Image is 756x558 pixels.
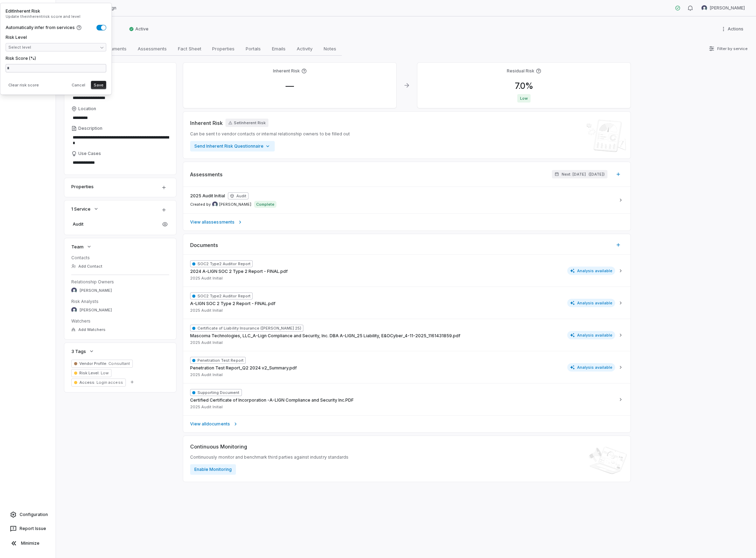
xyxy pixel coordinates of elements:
[78,151,101,156] span: Use Cases
[71,243,84,250] span: Team
[710,5,745,11] span: [PERSON_NAME]
[228,192,249,199] span: Audit
[69,260,105,273] button: Add Contact
[80,308,112,313] span: [PERSON_NAME]
[190,276,223,281] span: 2025 Audit Initial
[79,370,100,375] span: Risk Level :
[517,94,531,103] span: Low
[219,202,251,207] span: [PERSON_NAME]
[3,508,53,521] a: Configuration
[183,287,631,319] button: SOC2 Type2 Auditor ReportA-LIGN SOC 2 Type 2 Report - FINAL.pdf2025 Audit InitialAnalysis available
[69,240,94,253] button: Team
[135,44,170,53] span: Assessments
[21,541,39,546] span: Minimize
[183,351,631,383] button: Penetration Test ReportPenetration Test Report_Q2 2024 v2_Summary.pdf2025 Audit InitialAnalysis a...
[190,404,223,410] span: 2025 Audit Initial
[190,131,350,137] span: Can be sent to vendor contacts or internal relationship owners to be filled out
[79,361,107,366] span: Vendor Profile :
[20,512,48,517] span: Configuration
[190,357,246,364] span: Penetration Test Report
[107,361,130,366] span: Consultant
[69,345,96,358] button: 3 Tags
[190,171,223,178] span: Assessments
[697,3,749,13] button: Neil Kelly avatar[PERSON_NAME]
[190,241,218,249] span: Documents
[567,299,615,307] span: Analysis available
[190,325,303,332] span: Certificate of Liability Insurance ([PERSON_NAME] 25)
[190,202,251,207] span: Created by
[190,260,253,267] span: SOC2 Type2 Auditor Report
[71,307,77,313] img: Neil Kelly avatar
[190,292,253,299] span: SOC2 Type2 Auditor Report
[273,68,300,74] h4: Inherent Risk
[183,415,631,432] a: View alldocuments
[190,443,247,450] span: Continuous Monitoring
[175,44,204,53] span: Fact Sheet
[190,219,235,225] span: View all assessments
[225,119,268,127] button: SetInherent Risk
[190,269,288,274] span: 2024 A-LIGN SOC 2 Type 2 Report - FINAL.pdf
[567,267,615,275] span: Analysis available
[190,365,297,371] span: Penetration Test Report_Q2 2024 v2_Summary.pdf
[183,187,631,213] a: 2025 Audit InitialAuditCreated by Neil Kelly avatar[PERSON_NAME]Complete
[71,318,169,324] dt: Watchers
[3,522,53,535] button: Report Issue
[190,464,236,475] button: Enable Monitoring
[95,380,123,385] span: Login access
[6,14,106,19] p: Update the inherent risk score and level
[6,35,106,40] label: Risk Level
[190,193,225,199] span: 2025 Audit Initial
[91,81,106,89] button: Save
[129,26,149,32] span: Active
[190,372,223,377] span: 2025 Audit Initial
[71,299,169,304] dt: Risk Analysts
[190,333,460,339] span: Mascoma Technologies, LLC_A-Lign Compliance and Security, Inc. DBA A-LIGN_25 Liability, E&OCyber_...
[719,24,748,34] button: More actions
[20,526,46,531] span: Report Issue
[6,81,42,89] button: Clear risk score
[269,44,288,53] span: Emails
[707,42,750,55] button: Filter by service
[209,44,237,53] span: Properties
[71,133,169,148] textarea: Description
[701,5,707,11] img: Neil Kelly avatar
[71,348,86,354] span: 3 Tags
[99,44,129,53] span: Documents
[71,288,77,293] img: Neil Kelly avatar
[190,389,242,396] span: Supporting Document
[69,203,101,215] button: 1 Service
[280,81,300,91] span: —
[78,327,106,332] span: Add Watchers
[190,397,354,403] span: Certified Certificate of Incorporation -A-LIGN Compliance and Security Inc.PDF
[78,126,102,131] span: Description
[190,119,223,127] span: Inherent Risk
[183,255,631,287] button: SOC2 Type2 Auditor Report2024 A-LIGN SOC 2 Type 2 Report - FINAL.pdf2025 Audit InitialAnalysis av...
[100,370,109,375] span: Low
[562,172,586,177] span: Next: [DATE]
[71,255,169,261] dt: Contacts
[3,536,53,550] button: Minimize
[71,113,169,123] input: Location
[567,331,615,339] span: Analysis available
[183,213,631,231] a: View allassessments
[321,44,339,53] span: Notes
[190,301,275,306] span: A-LIGN SOC 2 Type 2 Report - FINAL.pdf
[71,219,159,229] a: Audit
[80,288,112,293] span: [PERSON_NAME]
[190,340,223,345] span: 2025 Audit Initial
[71,158,169,168] textarea: Use Cases
[190,141,275,151] button: Send Inherent Risk Questionnaire
[212,202,218,207] img: Neil Kelly avatar
[6,56,106,61] label: Risk Score (%)
[589,172,605,177] span: ( [DATE] )
[183,383,631,415] button: Supporting DocumentCertified Certificate of Incorporation -A-LIGN Compliance and Security Inc.PDF...
[71,206,91,212] span: 1 Service
[294,44,315,53] span: Activity
[71,93,157,103] input: Website
[509,81,539,91] span: 7.0 %
[256,202,274,207] p: Complete
[6,8,106,14] h4: Edit Inherent Risk
[190,454,348,460] span: Continuously monitor and benchmark third parties against industry standards
[243,44,264,53] span: Portals
[6,25,75,30] label: Automatically infer from services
